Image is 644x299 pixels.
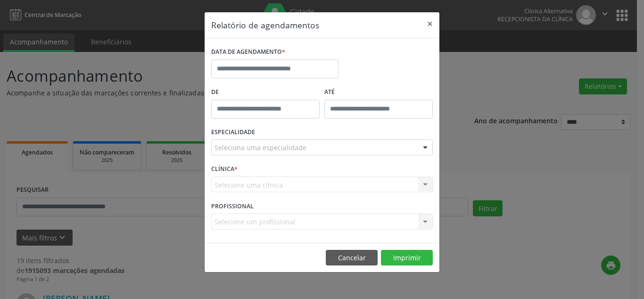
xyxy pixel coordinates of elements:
[421,12,439,35] button: Close
[326,250,378,266] button: Cancelar
[211,199,254,214] label: PROFISSIONAL
[211,125,255,140] label: ESPECIALIDADE
[381,250,433,266] button: Imprimir
[211,162,238,177] label: CLÍNICA
[211,19,319,31] h5: Relatório de agendamentos
[324,85,433,100] label: ATÉ
[211,85,320,100] label: De
[211,45,285,60] label: DATA DE AGENDAMENTO
[215,143,306,153] span: Seleciona uma especialidade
